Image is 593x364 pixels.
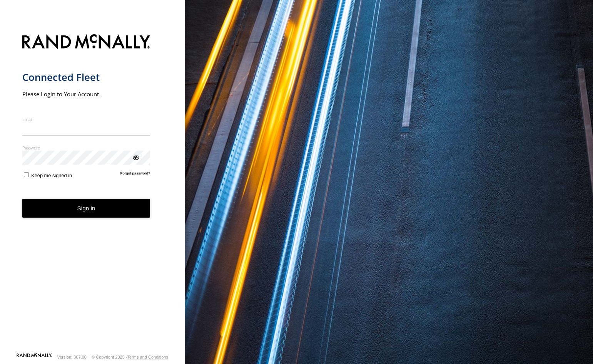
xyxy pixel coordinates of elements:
div: ViewPassword [132,153,139,161]
label: Email [22,116,150,122]
form: main [22,30,163,352]
div: Version: 307.00 [57,355,87,359]
input: Keep me signed in [24,172,29,177]
h2: Please Login to Your Account [22,90,150,98]
a: Visit our Website [17,353,52,361]
span: Keep me signed in [31,173,72,178]
a: Forgot password? [120,171,150,178]
h1: Connected Fleet [22,71,150,84]
button: Sign in [22,199,150,218]
a: Terms and Conditions [127,355,168,359]
label: Password [22,145,150,151]
div: © Copyright 2025 - [92,355,168,359]
img: Rand McNally [22,33,150,52]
